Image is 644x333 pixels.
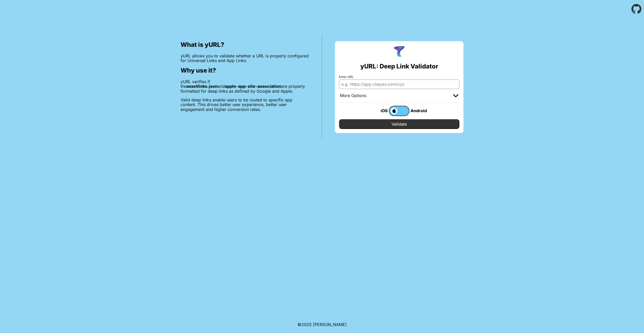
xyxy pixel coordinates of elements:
[225,84,281,89] b: apple-app-site-association
[360,63,438,70] h2: yURL: Deep Link Validator
[339,75,459,79] label: Enter URL
[339,119,459,129] input: Validate
[181,54,309,63] p: yURL allows you to validate whether a URL is properly configured for Universal Links and App Links.
[392,45,406,59] img: yURL Logo
[409,107,430,114] div: Android
[339,80,459,89] input: e.g. https://app.chayev.com/xyx
[181,98,309,112] p: Valid deep links enable users to be routed to specific app content. This drives better user exper...
[340,93,366,98] div: More Options
[186,84,218,89] b: assetlinks.json
[301,322,312,327] span: 2025
[181,67,309,74] h2: Why use it?
[181,41,309,48] h2: What is yURL?
[368,107,389,114] div: iOS
[181,79,309,93] p: yURL verifies if the and are properly formatted for deep links as defined by Google and Apple.
[298,316,347,333] footer: ©
[453,94,458,97] img: chevron
[313,322,347,327] a: Michael Ibragimchayev's Personal Site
